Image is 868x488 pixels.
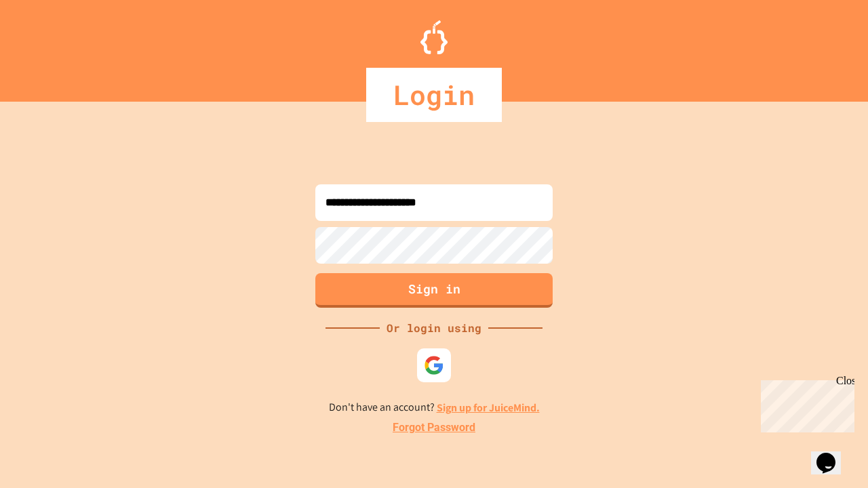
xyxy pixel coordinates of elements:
a: Sign up for JuiceMind. [437,401,540,415]
a: Forgot Password [393,420,475,436]
p: Don't have an account? [329,399,540,416]
img: Logo.svg [420,20,448,54]
iframe: chat widget [811,434,854,474]
div: Login [366,68,502,122]
iframe: chat widget [755,375,854,432]
button: Sign in [315,273,553,308]
img: google-icon.svg [424,355,444,375]
div: Or login using [380,320,488,336]
div: Chat with us now!Close [5,5,94,86]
